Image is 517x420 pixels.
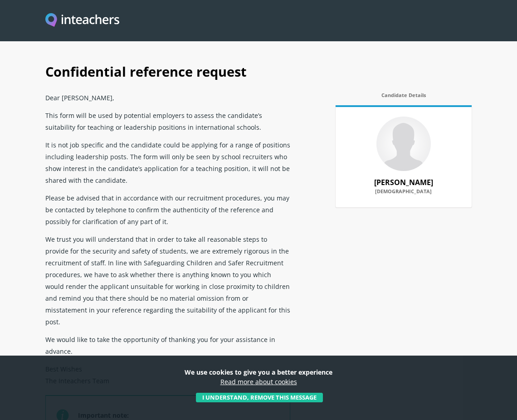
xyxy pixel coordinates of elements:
label: [DEMOGRAPHIC_DATA] [345,188,463,199]
p: We would like to take the opportunity of thanking you for your assistance in advance. [45,330,290,360]
p: This form will be used by potential employers to assess the candidate’s suitability for teaching ... [45,106,290,136]
a: Visit this site's homepage [45,13,119,28]
strong: We use cookies to give you a better experience [185,368,332,376]
img: Inteachers [45,13,119,28]
label: Candidate Details [336,92,472,103]
p: Dear [PERSON_NAME], [45,88,290,106]
p: Please be advised that in accordance with our recruitment procedures, you may be contacted by tel... [45,189,290,230]
h1: Confidential reference request [45,53,472,88]
strong: [PERSON_NAME] [374,177,433,187]
a: Read more about cookies [220,377,297,386]
p: It is not job specific and the candidate could be applying for a range of positions including lea... [45,136,290,189]
img: 80854 [376,117,431,171]
p: We trust you will understand that in order to take all reasonable steps to provide for the securi... [45,230,290,330]
button: I understand, remove this message [196,393,323,403]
